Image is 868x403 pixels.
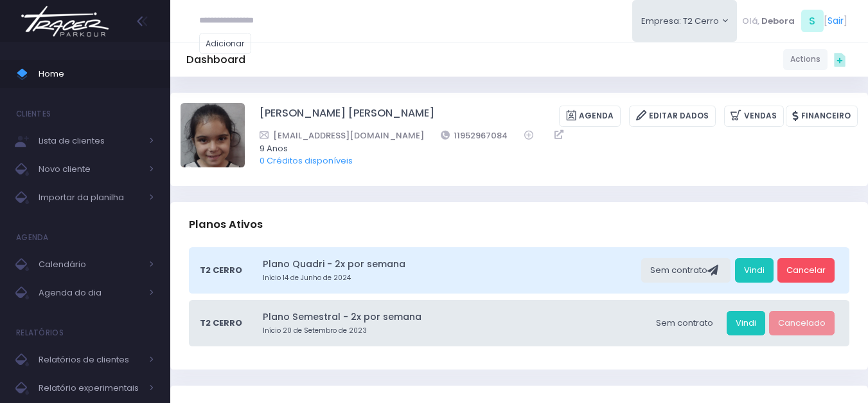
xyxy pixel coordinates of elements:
[724,106,784,127] a: Vendas
[559,106,621,127] a: Agenda
[39,256,141,273] span: Calendário
[786,106,858,127] a: Financeiro
[777,258,835,283] a: Cancelar
[629,106,716,127] a: Editar Dados
[263,258,637,271] a: Plano Quadri - 2x por semana
[263,273,637,283] small: Início 14 de Junho de 2024
[263,310,643,324] a: Plano Semestral - 2x por semana
[199,33,252,54] a: Adicionar
[260,106,434,127] a: [PERSON_NAME] [PERSON_NAME]
[39,161,141,178] span: Novo cliente
[39,189,141,206] span: Importar da planilha
[186,53,245,66] h5: Dashboard
[16,320,64,346] h4: Relatórios
[801,10,824,32] span: S
[16,101,51,127] h4: Clientes
[441,129,508,142] a: 11952967084
[783,49,828,70] a: Actions
[16,225,49,250] h4: Agenda
[647,311,722,335] div: Sem contrato
[39,380,141,397] span: Relatório experimentais
[641,258,731,283] div: Sem contrato
[200,317,242,330] span: T2 Cerro
[200,264,242,277] span: T2 Cerro
[181,103,245,167] img: LAURA DA SILVA BORGES
[737,6,852,35] div: [ ]
[828,14,844,28] a: Sair
[39,285,141,301] span: Agenda do dia
[39,66,154,82] span: Home
[181,103,245,171] label: Alterar foto de perfil
[742,15,759,28] span: Olá,
[761,15,795,28] span: Debora
[189,206,263,243] h3: Planos Ativos
[735,258,774,283] a: Vindi
[828,47,852,71] div: Quick actions
[39,133,141,149] span: Lista de clientes
[727,311,765,335] a: Vindi
[260,129,424,142] a: [EMAIL_ADDRESS][DOMAIN_NAME]
[260,155,353,167] a: 0 Créditos disponíveis
[260,142,841,155] span: 9 Anos
[39,351,141,368] span: Relatórios de clientes
[263,326,643,336] small: Início 20 de Setembro de 2023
